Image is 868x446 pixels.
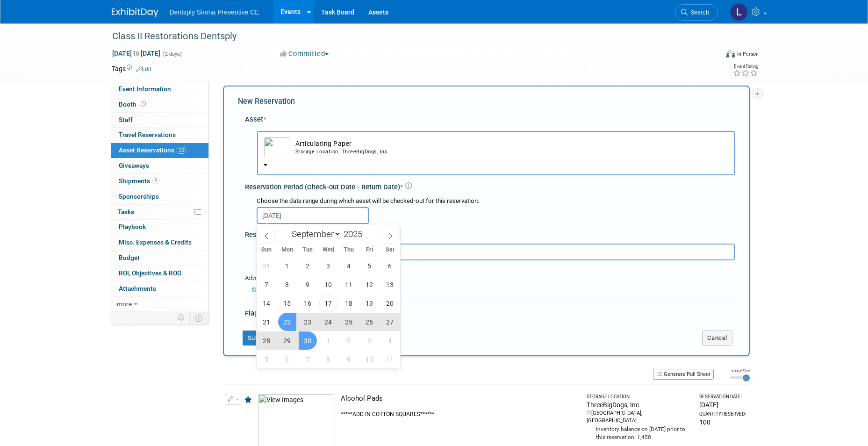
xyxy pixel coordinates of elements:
span: Tue [297,247,318,253]
div: [GEOGRAPHIC_DATA], [GEOGRAPHIC_DATA] [587,410,691,424]
button: Cancel [702,331,732,345]
span: September 13, 2025 [381,275,399,294]
span: September 27, 2025 [381,313,399,331]
span: Shipments [119,177,159,185]
span: Event Information [119,85,171,93]
span: October 7, 2025 [299,350,317,368]
span: October 6, 2025 [278,350,296,368]
span: Budget [119,254,140,261]
a: ROI, Objectives & ROO [111,266,208,281]
div: Reservation Date: [699,394,746,400]
span: September 12, 2025 [360,275,379,294]
span: September 16, 2025 [299,294,317,312]
span: October 8, 2025 [319,350,337,368]
span: September 21, 2025 [258,313,276,331]
button: Articulating PaperStorage Location: ThreeBigDogs, Inc. [257,131,735,175]
div: Inventory balance on [DATE] prior to this reservation: 1,450 [587,424,691,441]
a: Staff [111,113,208,128]
div: Event Format [663,49,759,63]
input: Year [341,229,369,239]
div: Event Rating [733,64,758,69]
span: Asset Reservations [119,146,186,154]
a: Travel Reservations [111,128,208,143]
select: Month [287,228,341,240]
a: Giveaways [111,158,208,173]
span: October 5, 2025 [258,350,276,368]
span: Giveaways [119,162,149,169]
span: October 9, 2025 [340,350,358,368]
a: Event Information [111,82,208,97]
span: [DATE] [DATE] [112,49,161,58]
span: Booth [119,101,148,108]
span: more [117,300,132,308]
span: September 23, 2025 [299,313,317,331]
span: September 2, 2025 [299,257,317,275]
span: October 2, 2025 [340,331,358,350]
span: September 22, 2025 [278,313,296,331]
div: Choose the date range during which asset will be checked-out for this reservation. [257,197,735,206]
span: Playbook [119,223,146,230]
span: September 17, 2025 [319,294,337,312]
span: September 19, 2025 [360,294,379,312]
span: September 10, 2025 [319,275,337,294]
span: Wed [318,247,338,253]
span: September 24, 2025 [319,313,337,331]
span: (2 days) [162,51,182,57]
span: September 15, 2025 [278,294,296,312]
a: more [111,297,208,312]
a: Search [675,4,718,21]
span: September 30, 2025 [299,331,317,350]
a: Specify Shipping Logistics Category [252,286,355,294]
a: Asset Reservations35 [111,143,208,158]
a: Tasks [111,205,208,220]
div: [DATE] [699,400,746,410]
span: 35 [177,147,186,154]
span: Mon [277,247,297,253]
span: September 29, 2025 [278,331,296,350]
div: Class II Restorations Dentsply [109,28,704,45]
span: October 4, 2025 [381,331,399,350]
td: Tags [112,64,151,73]
span: September 9, 2025 [299,275,317,294]
span: Attachments [119,285,156,292]
span: Booth not reserved yet [139,101,148,108]
div: Alcohol Pads [341,394,578,403]
span: to [132,50,141,57]
a: Sponsorships [111,189,208,204]
span: Flag: [245,309,260,317]
span: Dentsply Sirona Preventive CE [170,8,259,16]
span: New Reservation [238,97,295,106]
button: Submit [243,331,273,345]
span: Travel Reservations [119,131,176,138]
span: Sponsorships [119,193,159,200]
span: Search [688,9,709,16]
div: 100 [699,417,746,427]
span: October 11, 2025 [381,350,399,368]
span: September 3, 2025 [319,257,337,275]
span: September 25, 2025 [340,313,358,331]
span: September 8, 2025 [278,275,296,294]
img: Lindsey Stutz [730,3,748,21]
span: September 7, 2025 [258,275,276,294]
span: August 31, 2025 [258,257,276,275]
button: Generate Pull Sheet [653,369,714,380]
div: Storage Location: [587,394,691,400]
a: Attachments [111,281,208,296]
span: September 6, 2025 [381,257,399,275]
div: Quantity Reserved: [699,411,746,417]
span: Sat [380,247,400,253]
div: Asset [245,115,735,124]
span: September 5, 2025 [360,257,379,275]
button: Committed [277,49,332,59]
span: October 1, 2025 [319,331,337,350]
span: September 18, 2025 [340,294,358,312]
span: Sun [257,247,277,253]
input: Check-out Date - Return Date [257,207,369,224]
span: September 28, 2025 [258,331,276,350]
div: ThreeBigDogs, Inc. [587,400,691,410]
a: Edit [136,66,151,72]
a: Playbook [111,220,208,235]
span: September 14, 2025 [258,294,276,312]
span: October 3, 2025 [360,331,379,350]
span: Thu [338,247,359,253]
